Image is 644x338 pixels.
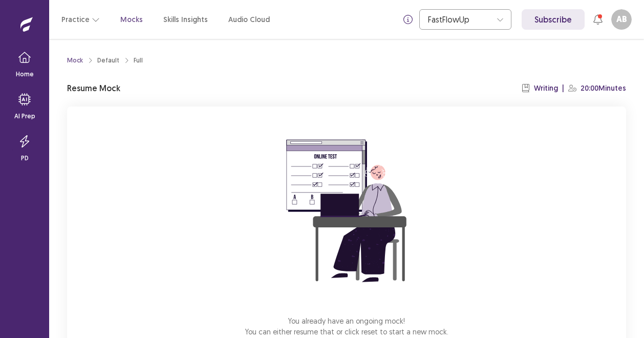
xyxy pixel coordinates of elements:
a: Subscribe [522,9,585,30]
a: Skills Insights [163,14,208,25]
button: info [399,10,417,29]
img: attend-mock [254,119,439,303]
div: Default [97,56,119,65]
a: Mock [67,56,83,65]
p: You already have an ongoing mock! You can either resume that or click reset to start a new mock. [245,315,448,337]
p: Resume Mock [67,82,120,94]
nav: breadcrumb [67,56,143,65]
a: Mocks [120,14,143,25]
button: AB [611,9,632,30]
p: PD [21,154,29,163]
p: Home [16,70,34,79]
div: Full [134,56,143,65]
p: 20:00 Minutes [581,83,626,94]
a: Audio Cloud [228,14,270,25]
p: Writing [534,83,558,94]
p: AI Prep [14,112,35,121]
div: FastFlowUp [428,10,491,29]
p: | [562,83,564,94]
button: Practice [61,10,100,29]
